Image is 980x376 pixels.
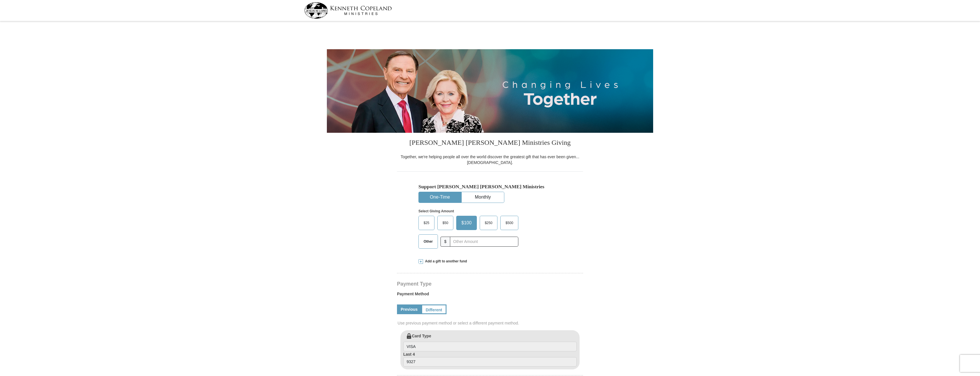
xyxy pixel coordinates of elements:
[440,219,451,227] span: $50
[423,259,467,264] span: Add a gift to another fund
[397,282,583,286] h4: Payment Type
[403,333,577,351] label: Card Type
[397,304,421,314] a: Previous
[503,219,516,227] span: $500
[397,291,583,300] label: Payment Method
[421,237,436,246] span: Other
[397,154,583,165] div: Together, we're helping people all over the world discover the greatest gift that has ever been g...
[440,237,450,247] span: $
[421,304,446,314] a: Different
[398,320,584,326] span: Use previous payment method or select a different payment method.
[482,219,495,227] span: $250
[418,184,562,190] h5: Support [PERSON_NAME] [PERSON_NAME] Ministries
[304,2,392,19] img: kcm-header-logo.svg
[418,209,454,213] strong: Select Giving Amount
[450,237,518,247] input: Other Amount
[462,192,504,203] button: Monthly
[421,219,432,227] span: $25
[403,351,577,367] label: Last 4
[397,133,583,154] h3: [PERSON_NAME] [PERSON_NAME] Ministries Giving
[403,357,577,367] input: Last 4
[459,219,475,227] span: $100
[419,192,461,203] button: One-Time
[403,342,577,351] input: Card Type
